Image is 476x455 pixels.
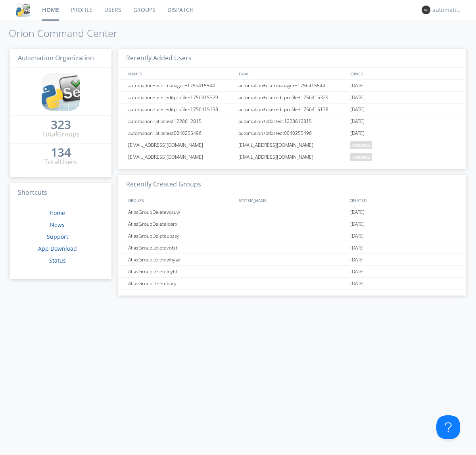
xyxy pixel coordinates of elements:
[236,127,348,139] div: automation+atlastest0040255496
[118,115,466,127] a: automation+atlastest1228612815automation+atlastest1228612815[DATE]
[118,230,466,242] a: AtlasGroupDeleteubssy[DATE]
[350,153,372,161] span: pending
[126,242,236,253] div: AtlasGroupDeletevofzt
[347,68,459,79] div: JOINED
[42,130,80,139] div: Total Groups
[126,230,236,242] div: AtlasGroupDeleteubssy
[350,80,365,92] span: [DATE]
[38,245,77,252] a: App Download
[350,266,365,278] span: [DATE]
[118,127,466,139] a: automation+atlastest0040255496automation+atlastest0040255496[DATE]
[118,254,466,266] a: AtlasGroupDeletewhyaz[DATE]
[118,218,466,230] a: AtlasGroupDeleteloarx[DATE]
[347,194,459,206] div: CREATED
[44,157,77,167] div: Total Users
[118,92,466,104] a: automation+usereditprofile+1756415329automation+usereditprofile+1756415329[DATE]
[51,148,71,156] div: 134
[51,121,71,129] div: 323
[237,194,347,206] div: SYSTEM_NAME
[51,148,71,157] a: 134
[118,151,466,163] a: [EMAIL_ADDRESS][DOMAIN_NAME][EMAIL_ADDRESS][DOMAIN_NAME]pending
[350,115,365,127] span: [DATE]
[49,257,66,264] a: Status
[236,139,348,151] div: [EMAIL_ADDRESS][DOMAIN_NAME]
[126,254,236,265] div: AtlasGroupDeletewhyaz
[350,141,372,149] span: pending
[237,68,347,79] div: EMAIL
[118,139,466,151] a: [EMAIL_ADDRESS][DOMAIN_NAME][EMAIL_ADDRESS][DOMAIN_NAME]pending
[126,139,236,151] div: [EMAIL_ADDRESS][DOMAIN_NAME]
[118,49,466,68] h3: Recently Added Users
[126,151,236,163] div: [EMAIL_ADDRESS][DOMAIN_NAME]
[126,127,236,139] div: automation+atlastest0040255496
[47,233,68,240] a: Support
[126,194,235,206] div: GROUPS
[350,218,365,230] span: [DATE]
[236,80,348,91] div: automation+usermanager+1756415544
[350,254,365,266] span: [DATE]
[50,221,65,228] a: News
[236,115,348,127] div: automation+atlastest1228612815
[350,242,365,254] span: [DATE]
[236,92,348,103] div: automation+usereditprofile+1756415329
[126,206,236,218] div: AtlasGroupDeletewjzuw
[236,151,348,163] div: [EMAIL_ADDRESS][DOMAIN_NAME]
[350,127,365,139] span: [DATE]
[126,92,236,103] div: automation+usereditprofile+1756415329
[126,104,236,115] div: automation+usereditprofile+1756415138
[126,68,235,79] div: NAMES
[118,266,466,278] a: AtlasGroupDeleteloyhf[DATE]
[118,206,466,218] a: AtlasGroupDeletewjzuw[DATE]
[10,183,111,203] h3: Shortcuts
[126,80,236,91] div: automation+usermanager+1756415544
[50,209,65,217] a: Home
[42,73,80,111] img: cddb5a64eb264b2086981ab96f4c1ba7
[118,242,466,254] a: AtlasGroupDeletevofzt[DATE]
[16,3,30,17] img: cddb5a64eb264b2086981ab96f4c1ba7
[350,92,365,104] span: [DATE]
[118,80,466,92] a: automation+usermanager+1756415544automation+usermanager+1756415544[DATE]
[422,6,430,14] img: 373638.png
[18,54,94,62] span: Automation Organization
[350,230,365,242] span: [DATE]
[118,175,466,194] h3: Recently Created Groups
[51,121,71,130] a: 323
[126,266,236,277] div: AtlasGroupDeleteloyhf
[126,115,236,127] div: automation+atlastest1228612815
[126,218,236,230] div: AtlasGroupDeleteloarx
[126,278,236,289] div: AtlasGroupDeleteboryt
[436,415,460,439] iframe: Toggle Customer Support
[350,206,365,218] span: [DATE]
[350,278,365,290] span: [DATE]
[350,104,365,115] span: [DATE]
[432,6,462,14] div: automation+atlas0017
[118,278,466,290] a: AtlasGroupDeleteboryt[DATE]
[118,104,466,115] a: automation+usereditprofile+1756415138automation+usereditprofile+1756415138[DATE]
[236,104,348,115] div: automation+usereditprofile+1756415138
